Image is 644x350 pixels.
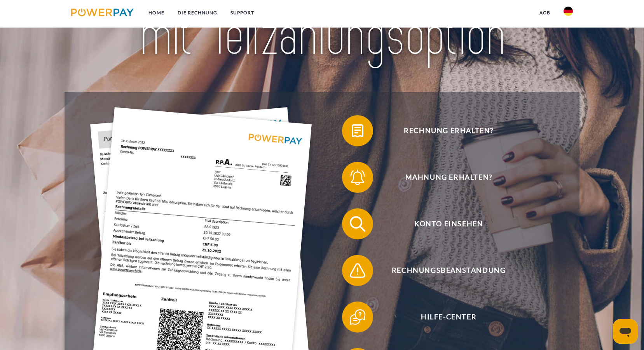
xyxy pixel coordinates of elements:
a: DIE RECHNUNG [171,6,224,20]
button: Hilfe-Center [342,301,544,333]
iframe: Schaltfläche zum Öffnen des Messaging-Fensters [613,319,638,344]
img: qb_bell.svg [348,168,367,187]
img: qb_warning.svg [348,261,367,280]
button: Mahnung erhalten? [342,162,544,193]
a: Home [142,6,171,20]
span: Rechnung erhalten? [353,115,544,146]
img: qb_bill.svg [348,121,367,140]
button: Rechnungsbeanstandung [342,255,544,286]
img: de [564,7,573,16]
button: Rechnung erhalten? [342,115,544,146]
a: agb [533,6,557,20]
button: Konto einsehen [342,208,544,239]
span: Mahnung erhalten? [353,162,544,193]
span: Konto einsehen [353,208,544,239]
img: logo-powerpay.svg [71,9,134,16]
img: qb_search.svg [348,214,367,234]
a: SUPPORT [224,6,261,20]
span: Hilfe-Center [353,301,544,333]
span: Rechnungsbeanstandung [353,255,544,286]
img: qb_help.svg [348,307,367,327]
